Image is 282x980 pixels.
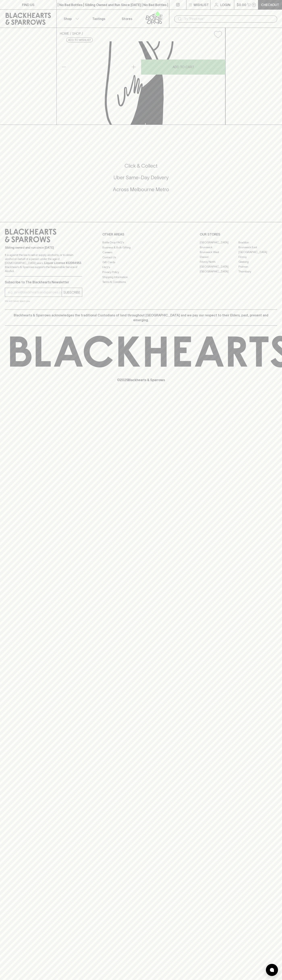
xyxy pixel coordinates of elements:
[102,265,180,270] a: FAQ's
[57,10,85,28] button: Shop
[238,245,277,250] a: Brunswick East
[5,174,277,181] h5: Uber Same-Day Delivery
[44,261,81,265] strong: Liquor License #32064953
[200,269,238,274] a: [GEOGRAPHIC_DATA]
[64,16,72,21] p: Shop
[62,288,82,297] button: SUBSCRIBE
[85,10,113,28] a: Tastings
[102,260,180,265] a: Gift Cards
[22,2,34,7] p: FIND US
[261,2,279,7] p: Checkout
[102,275,180,279] a: Shipping Information
[5,253,82,273] p: It is against the law to sell or supply alcohol to, or to obtain alcohol on behalf of a person un...
[5,163,277,169] h5: Click & Collect
[92,16,105,21] p: Tastings
[66,38,93,42] button: Add to wishlist
[238,250,277,254] a: [GEOGRAPHIC_DATA]
[200,254,238,259] a: Elwood
[200,232,277,237] p: OUR STORES
[200,245,238,250] a: Brunswick
[200,250,238,254] a: Brunswick West
[270,968,274,972] img: bubble-icon
[8,289,62,296] input: e.g. jane@blackheartsandsparrows.com.au
[220,2,230,7] p: Login
[5,280,82,285] p: Subscribe to The Blackhearts Newsletter
[194,2,209,7] p: Wishlist
[122,16,132,21] p: Stores
[102,240,180,245] a: Bottle Drop FAQ's
[102,255,180,260] a: Contact Us
[173,65,194,69] p: ADD TO CART
[200,264,238,269] a: [GEOGRAPHIC_DATA]
[238,269,277,274] a: Thornbury
[102,280,180,285] a: Terms & Conditions
[200,240,238,245] a: [GEOGRAPHIC_DATA]
[102,245,180,250] a: Business & Bulk Gifting
[57,41,225,125] img: Fonseca Late Bottled Vintage 2018 750ml
[5,246,82,250] p: Sibling owned and run since [DATE]
[237,2,246,7] p: $0.00
[72,32,81,35] a: SHOP
[5,299,82,303] p: We will never spam you
[238,259,277,264] a: Geelong
[238,264,277,269] a: Prahran
[184,16,274,22] input: Try "Pinot noir"
[253,4,255,6] p: 0
[113,10,141,28] a: Stores
[102,250,180,255] a: Careers
[102,232,180,237] p: OTHER AREAS
[141,59,225,75] button: ADD TO CART
[238,240,277,245] a: Braddon
[63,290,80,295] p: SUBSCRIBE
[238,254,277,259] a: Fitzroy
[5,186,277,193] h5: Across Melbourne Metro
[60,32,69,35] a: HOME
[212,29,224,40] button: Add to wishlist
[200,259,238,264] a: Fitzroy North
[5,146,277,214] div: Call to action block
[8,313,274,322] p: Blackhearts & Sparrows acknowledges the traditional Custodians of land throughout [GEOGRAPHIC_DAT...
[102,270,180,275] a: Privacy Policy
